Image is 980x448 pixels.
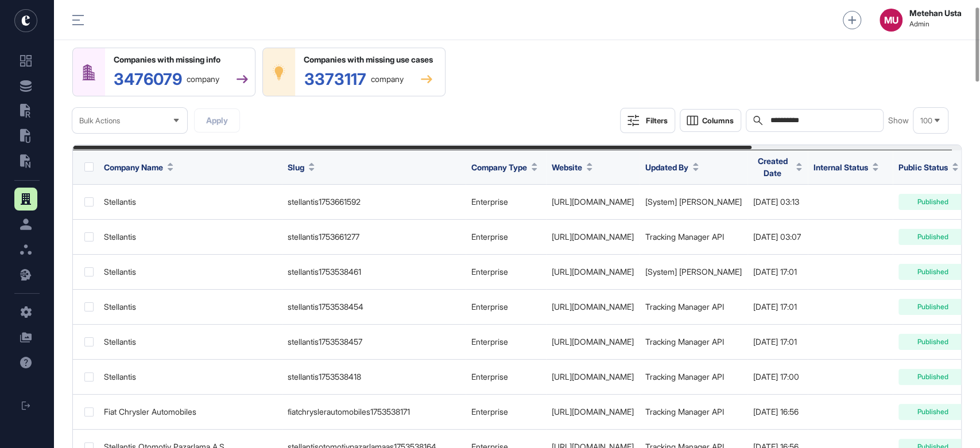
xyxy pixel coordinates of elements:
div: [DATE] 03:13 [753,197,802,207]
div: Published [898,264,967,280]
a: [URL][DOMAIN_NAME] [552,232,634,241]
a: [URL][DOMAIN_NAME] [552,302,634,311]
button: Slug [288,161,315,173]
div: stellantis1753538457 [288,337,460,346]
div: [DATE] 17:01 [753,337,802,346]
div: Published [898,299,967,315]
div: Enterprise [471,302,540,311]
button: Public Status [898,161,958,173]
strong: Metehan Usta [909,9,962,18]
div: Enterprise [471,372,540,381]
div: [DATE] 17:01 [753,302,802,311]
div: stellantis1753538418 [288,372,460,381]
div: Stellantis [104,337,276,346]
span: Columns [702,116,734,125]
div: Published [898,369,967,385]
div: Companies with missing info [114,55,248,64]
a: Tracking Manager API [645,302,724,311]
div: Stellantis [104,302,276,311]
button: Columns [680,109,741,132]
div: [DATE] 17:01 [753,267,802,276]
button: Company Name [104,161,173,173]
span: Updated By [645,161,688,173]
span: Show [888,116,909,125]
span: 100 [920,116,932,125]
div: [DATE] 17:00 [753,372,802,381]
button: Internal Status [814,161,878,173]
button: MU [880,9,902,32]
div: Stellantis [104,267,276,276]
div: Fiat Chrysler Automobiles [104,407,276,416]
a: [URL][DOMAIN_NAME] [552,337,634,346]
div: Filters [646,116,668,125]
a: [System] [PERSON_NAME] [645,267,742,276]
button: Updated By [645,161,699,173]
span: Company Type [471,161,527,173]
span: Slug [288,161,304,173]
span: Admin [909,20,962,28]
div: stellantis1753538454 [288,302,460,311]
div: Published [898,194,967,210]
span: Company Name [104,161,163,173]
div: stellantis1753661592 [288,197,460,207]
a: [System] [PERSON_NAME] [645,197,742,207]
div: [DATE] 03:07 [753,232,802,241]
div: Stellantis [104,232,276,241]
div: Enterprise [471,197,540,207]
a: Tracking Manager API [645,232,724,241]
div: Stellantis [104,372,276,381]
div: Enterprise [471,337,540,346]
a: Tracking Manager API [645,372,724,381]
div: Enterprise [471,407,540,416]
span: Internal Status [814,161,868,173]
span: Created Date [753,155,792,179]
div: [DATE] 16:56 [753,407,802,416]
button: Created Date [753,155,802,179]
a: [URL][DOMAIN_NAME] [552,372,634,381]
div: stellantis1753661277 [288,232,460,241]
a: Tracking Manager API [645,407,724,416]
a: [URL][DOMAIN_NAME] [552,267,634,276]
div: Enterprise [471,267,540,276]
div: 3373117 [304,71,404,87]
button: Filters [620,108,675,133]
div: Companies with missing use cases [304,55,433,64]
span: company [187,75,219,83]
div: Published [898,229,967,245]
a: [URL][DOMAIN_NAME] [552,197,634,207]
div: 3476079 [114,71,219,87]
a: [URL][DOMAIN_NAME] [552,407,634,416]
a: Tracking Manager API [645,337,724,346]
div: fiatchryslerautomobiles1753538171 [288,407,460,416]
button: Website [552,161,592,173]
span: Website [552,161,582,173]
span: company [371,75,404,83]
div: Published [898,334,967,350]
span: Bulk Actions [79,116,120,125]
div: Published [898,404,967,420]
div: stellantis1753538461 [288,267,460,276]
button: Company Type [471,161,537,173]
div: Enterprise [471,232,540,241]
span: Public Status [898,161,948,173]
div: Stellantis [104,197,276,207]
